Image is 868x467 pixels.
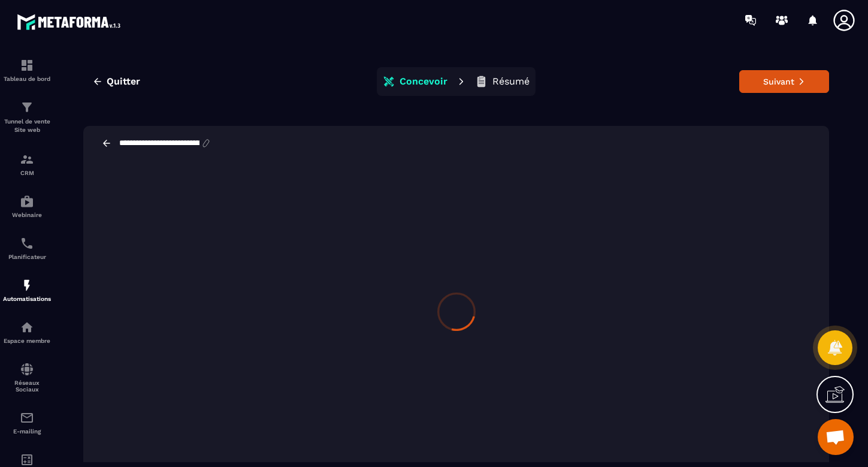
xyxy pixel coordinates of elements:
[3,212,51,218] p: Webinaire
[3,185,51,227] a: automationsautomationsWebinaire
[20,194,34,209] img: automations
[818,419,854,455] div: Ouvrir le chat
[20,278,34,293] img: automations
[3,353,51,402] a: social-networksocial-networkRéseaux Sociaux
[20,236,34,251] img: scheduler
[400,76,447,88] p: Concevoir
[20,411,34,425] img: email
[20,362,34,376] img: social-network
[3,296,51,302] p: Automatisations
[379,70,451,94] button: Concevoir
[3,227,51,269] a: schedulerschedulerPlanificateur
[3,402,51,444] a: emailemailE-mailing
[3,254,51,260] p: Planificateur
[739,70,829,93] button: Suivant
[20,453,34,467] img: accountant
[3,91,51,143] a: formationformationTunnel de vente Site web
[3,49,51,91] a: formationformationTableau de bord
[20,320,34,335] img: automations
[3,379,51,393] p: Réseaux Sociaux
[3,428,51,435] p: E-mailing
[3,117,51,134] p: Tunnel de vente Site web
[3,269,51,311] a: automationsautomationsAutomatisations
[471,70,533,94] button: Résumé
[20,100,34,115] img: formation
[3,338,51,344] p: Espace membre
[3,143,51,185] a: formationformationCRM
[492,76,530,88] p: Résumé
[3,311,51,353] a: automationsautomationsEspace membre
[3,76,51,82] p: Tableau de bord
[107,76,140,88] span: Quitter
[83,71,149,92] button: Quitter
[20,58,34,73] img: formation
[20,152,34,167] img: formation
[3,170,51,176] p: CRM
[17,11,125,33] img: logo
